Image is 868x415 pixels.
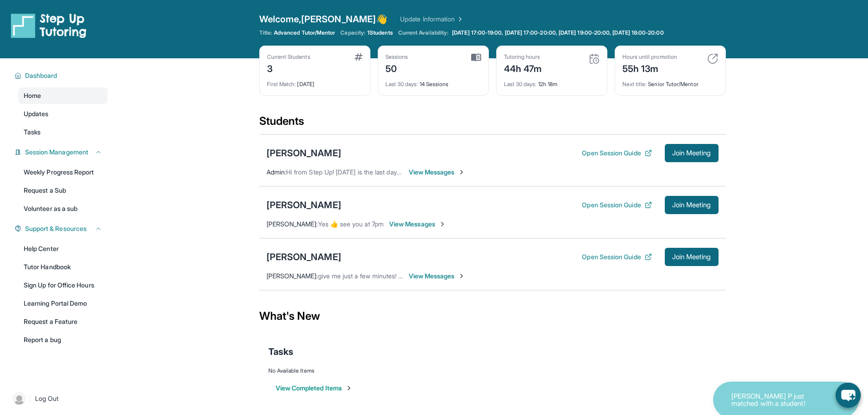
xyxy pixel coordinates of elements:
[21,224,102,233] button: Support & Resources
[354,53,363,61] img: card
[582,252,652,261] button: Open Session Guide
[589,53,600,64] img: card
[18,313,108,330] a: Request a Feature
[398,29,448,36] span: Current Availability:
[24,109,49,118] span: Updates
[385,53,408,61] div: Sessions
[25,148,88,157] span: Session Management
[24,91,41,100] span: Home
[582,200,652,210] button: Open Session Guide
[18,241,108,257] a: Help Center
[385,61,408,75] div: 50
[389,220,446,229] span: View Messages
[18,332,108,348] a: Report a bug
[455,15,464,24] img: Chevron Right
[672,254,711,260] span: Join Meeting
[21,148,102,157] button: Session Management
[385,81,418,87] span: Last 30 days :
[367,29,393,36] span: 1 Students
[21,71,102,80] button: Dashboard
[582,149,652,158] button: Open Session Guide
[471,53,481,61] img: card
[259,114,726,134] div: Students
[18,124,108,140] a: Tasks
[267,61,310,75] div: 3
[836,383,861,408] button: chat-button
[29,393,31,404] span: |
[450,29,665,36] a: [DATE] 17:00-19:00, [DATE] 17:00-20:00, [DATE] 19:00-20:00, [DATE] 18:00-20:00
[504,53,542,61] div: Tutoring hours
[13,392,26,405] img: user-img
[276,384,353,393] button: View Completed Items
[504,75,600,88] div: 12h 18m
[259,296,726,336] div: What's New
[9,389,108,409] a: |Log Out
[622,81,647,87] span: Next title :
[439,220,446,228] img: Chevron-Right
[25,71,57,80] span: Dashboard
[268,367,717,374] div: No Available Items
[18,87,108,104] a: Home
[267,147,341,159] div: [PERSON_NAME]
[409,168,466,177] span: View Messages
[18,182,108,199] a: Request a Sub
[385,75,481,88] div: 14 Sessions
[409,272,466,281] span: View Messages
[18,164,108,180] a: Weekly Progress Report
[274,29,335,36] span: Advanced Tutor/Mentor
[267,53,310,61] div: Current Students
[267,168,286,176] span: Admin :
[267,81,296,87] span: First Match :
[18,277,108,293] a: Sign Up for Office Hours
[18,106,108,122] a: Updates
[267,220,318,228] span: [PERSON_NAME] :
[267,75,363,88] div: [DATE]
[267,251,341,263] div: [PERSON_NAME]
[18,200,108,217] a: Volunteer as a sub
[665,248,719,266] button: Join Meeting
[24,128,41,137] span: Tasks
[458,272,465,280] img: Chevron-Right
[622,61,677,75] div: 55h 13m
[259,29,272,36] span: Title:
[259,13,388,26] span: Welcome, [PERSON_NAME] 👋
[18,295,108,312] a: Learning Portal Demo
[672,150,711,156] span: Join Meeting
[267,272,318,280] span: [PERSON_NAME] :
[11,13,87,38] img: logo
[452,29,663,36] span: [DATE] 17:00-19:00, [DATE] 17:00-20:00, [DATE] 19:00-20:00, [DATE] 18:00-20:00
[18,259,108,275] a: Tutor Handbook
[318,272,478,280] span: give me just a few minutes! I'll be online in a moment :))
[672,202,711,208] span: Join Meeting
[340,29,365,36] span: Capacity:
[268,345,293,358] span: Tasks
[504,81,537,87] span: Last 30 days :
[622,75,718,88] div: Senior Tutor/Mentor
[267,199,341,211] div: [PERSON_NAME]
[35,394,59,403] span: Log Out
[504,61,542,75] div: 44h 47m
[665,144,719,162] button: Join Meeting
[665,196,719,214] button: Join Meeting
[318,220,384,228] span: Yes 👍 see you at 7pm
[707,53,718,64] img: card
[622,53,677,61] div: Hours until promotion
[25,224,87,233] span: Support & Resources
[731,380,822,395] p: [PERSON_NAME] P just matched with a student!
[400,15,464,24] a: Update Information
[458,169,465,176] img: Chevron-Right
